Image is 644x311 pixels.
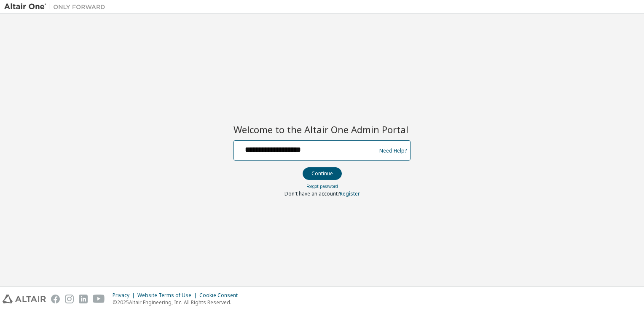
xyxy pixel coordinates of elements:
[113,292,137,299] div: Privacy
[340,190,360,197] a: Register
[113,299,243,306] p: © 2025 Altair Engineering, Inc. All Rights Reserved.
[199,292,243,299] div: Cookie Consent
[284,190,340,197] span: Don't have an account?
[306,183,338,189] a: Forgot password
[65,295,74,303] img: instagram.svg
[79,295,88,303] img: linkedin.svg
[4,3,110,11] img: Altair One
[233,123,411,135] h2: Welcome to the Altair One Admin Portal
[51,295,60,303] img: facebook.svg
[137,292,199,299] div: Website Terms of Use
[3,295,46,303] img: altair_logo.svg
[379,150,407,151] a: Need Help?
[303,167,342,180] button: Continue
[93,295,105,303] img: youtube.svg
